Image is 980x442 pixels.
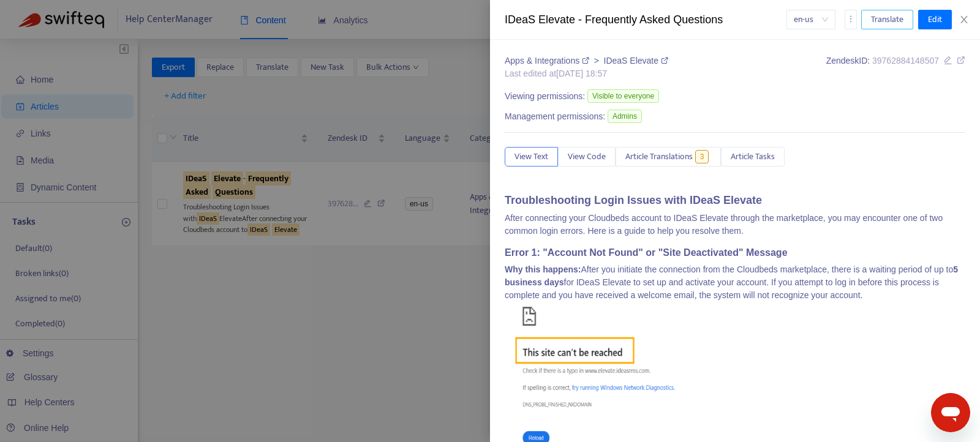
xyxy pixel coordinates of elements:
[505,247,788,258] strong: Error 1: "Account Not Found" or "Site Deactivated" Message
[625,150,693,163] span: Article Translations
[861,10,913,29] button: Translate
[608,110,642,123] span: Admins
[505,264,581,274] strong: Why this happens:
[871,13,903,26] span: Translate
[695,150,709,163] span: 3
[794,10,828,29] span: en-us
[505,56,592,66] a: Apps & Integrations
[721,147,785,167] button: Article Tasks
[505,194,762,206] strong: Troubleshooting Login Issues with IDeaS Elevate
[505,67,668,80] div: Last edited at [DATE] 18:57
[558,147,616,167] button: View Code
[568,150,606,163] span: View Code
[931,393,970,432] iframe: Button to launch messaging window
[826,54,965,80] div: Zendesk ID:
[505,12,786,28] div: IDeaS Elevate - Frequently Asked Questions
[505,110,605,123] span: Management permissions:
[505,212,965,238] p: After connecting your Cloudbeds account to IDeaS Elevate through the marketplace, you may encount...
[731,150,775,163] span: Article Tasks
[956,14,973,26] button: Close
[505,90,585,103] span: Viewing permissions:
[918,10,952,29] button: Edit
[604,56,668,66] a: IDeaS Elevate
[616,147,721,167] button: Article Translations3
[928,13,942,26] span: Edit
[872,56,939,66] span: 39762884148507
[846,15,855,23] span: more
[505,54,668,67] div: >
[505,147,558,167] button: View Text
[845,10,857,29] button: more
[514,150,548,163] span: View Text
[587,89,659,103] span: Visible to everyone
[959,15,969,24] span: close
